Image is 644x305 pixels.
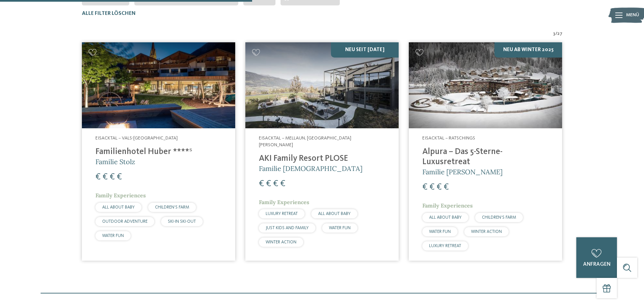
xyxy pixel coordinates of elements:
[266,212,298,216] span: LUXURY RETREAT
[444,183,449,192] span: €
[555,30,557,37] span: /
[259,179,264,188] span: €
[95,192,146,199] span: Family Experiences
[329,226,351,230] span: WATER FUN
[245,42,399,261] a: Familienhotels gesucht? Hier findet ihr die besten! NEU seit [DATE] Eisacktal – Mellaun, [GEOGRAP...
[422,202,473,209] span: Family Experiences
[102,234,124,238] span: WATER FUN
[259,136,351,147] span: Eisacktal – Mellaun, [GEOGRAPHIC_DATA][PERSON_NAME]
[103,173,108,181] span: €
[95,136,178,140] span: Eisacktal – Vals-[GEOGRAPHIC_DATA]
[110,173,115,181] span: €
[259,154,385,164] h4: AKI Family Resort PLOSE
[168,219,196,224] span: SKI-IN SKI-OUT
[95,147,222,157] h4: Familienhotel Huber ****ˢ
[429,215,462,220] span: ALL ABOUT BABY
[95,173,101,181] span: €
[429,183,435,192] span: €
[82,42,235,261] a: Familienhotels gesucht? Hier findet ihr die besten! Eisacktal – Vals-[GEOGRAPHIC_DATA] Familienho...
[117,173,122,181] span: €
[471,230,502,234] span: WINTER ACTION
[409,42,562,261] a: Familienhotels gesucht? Hier findet ihr die besten! Neu ab Winter 2025 Eisacktal – Ratschings Alp...
[583,262,610,267] span: anfragen
[429,230,451,234] span: WATER FUN
[82,42,235,129] img: Familienhotels gesucht? Hier findet ihr die besten!
[318,212,351,216] span: ALL ABOUT BABY
[266,240,296,244] span: WINTER ACTION
[273,179,278,188] span: €
[155,205,189,210] span: CHILDREN’S FARM
[482,215,516,220] span: CHILDREN’S FARM
[422,183,427,192] span: €
[429,244,461,248] span: LUXURY RETREAT
[95,157,135,166] span: Familie Stolz
[422,147,549,167] h4: Alpura – Das 5-Sterne-Luxusretreat
[266,179,271,188] span: €
[576,237,617,278] a: anfragen
[245,42,399,129] img: Familienhotels gesucht? Hier findet ihr die besten!
[102,219,148,224] span: OUTDOOR ADVENTURE
[280,179,285,188] span: €
[82,11,136,16] span: Alle Filter löschen
[422,168,503,176] span: Familie [PERSON_NAME]
[102,205,135,210] span: ALL ABOUT BABY
[557,30,562,37] span: 27
[259,164,362,173] span: Familie [DEMOGRAPHIC_DATA]
[422,136,475,140] span: Eisacktal – Ratschings
[553,30,555,37] span: 3
[437,183,442,192] span: €
[259,199,309,205] span: Family Experiences
[409,42,562,129] img: Familienhotels gesucht? Hier findet ihr die besten!
[266,226,309,230] span: JUST KIDS AND FAMILY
